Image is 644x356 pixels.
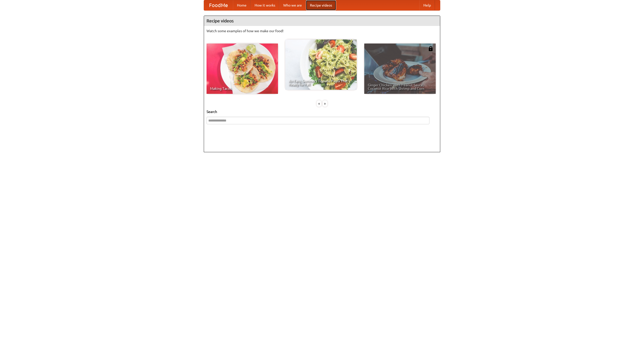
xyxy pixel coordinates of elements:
a: Home [233,0,251,10]
a: FoodMe [204,0,233,10]
div: « [317,100,321,107]
a: An Easy, Summery Tomato Pasta That's Ready for Fall [285,39,357,90]
div: » [323,100,327,107]
p: Watch some examples of how we make our food! [207,28,437,33]
a: Recipe videos [306,0,336,10]
h5: Search [207,109,437,114]
a: Making Tacos [207,44,278,94]
img: 483408.png [428,46,433,51]
span: Making Tacos [210,87,274,90]
a: Who we are [279,0,306,10]
span: An Easy, Summery Tomato Pasta That's Ready for Fall [289,79,353,86]
a: Help [419,0,435,10]
a: How it works [251,0,279,10]
h4: Recipe videos [204,16,440,26]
